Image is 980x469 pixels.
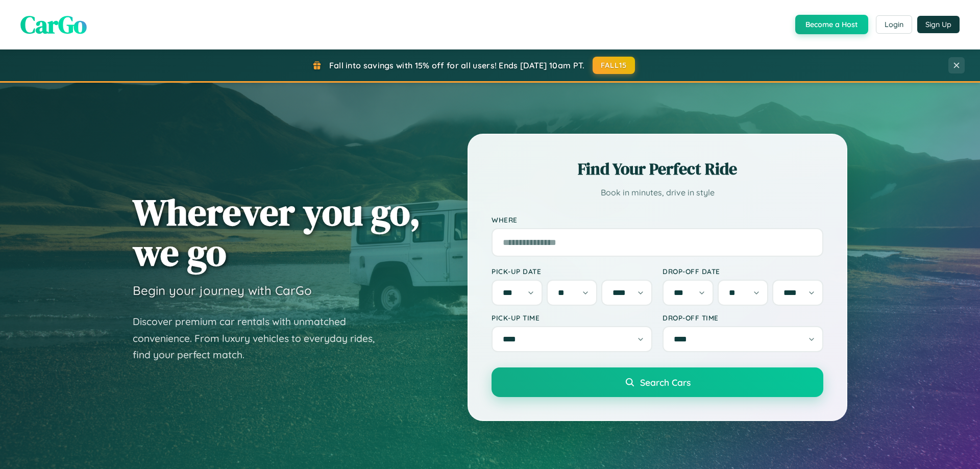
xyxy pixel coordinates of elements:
span: Search Cars [640,377,691,388]
label: Drop-off Time [663,313,823,322]
h2: Find Your Perfect Ride [492,158,823,180]
button: Search Cars [492,367,823,397]
span: CarGo [20,8,87,41]
p: Discover premium car rentals with unmatched convenience. From luxury vehicles to everyday rides, ... [133,313,388,363]
label: Pick-up Date [492,267,652,276]
button: Login [876,15,912,34]
p: Book in minutes, drive in style [492,185,823,200]
label: Where [492,215,823,224]
label: Drop-off Date [663,267,823,276]
span: Fall into savings with 15% off for all users! Ends [DATE] 10am PT. [329,60,585,70]
button: FALL15 [593,57,635,74]
button: Sign Up [917,16,960,33]
label: Pick-up Time [492,313,652,322]
button: Become a Host [795,15,868,34]
h1: Wherever you go, we go [133,192,421,273]
h3: Begin your journey with CarGo [133,283,312,298]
